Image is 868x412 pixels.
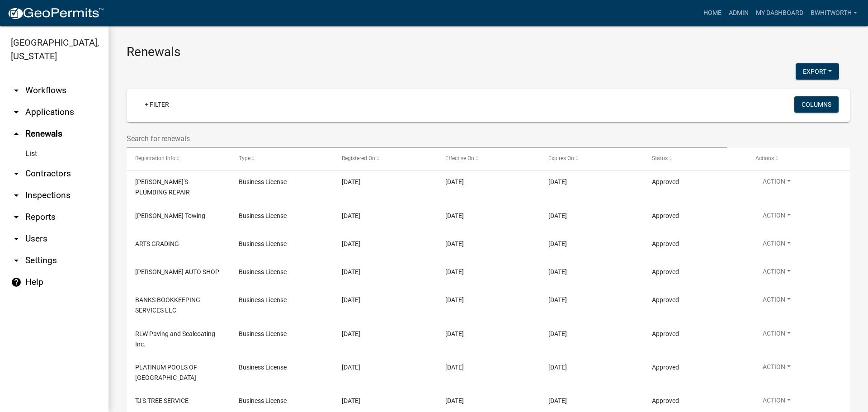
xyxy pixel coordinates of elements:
[342,296,360,303] span: 7/28/2025
[548,364,567,371] span: 12/31/2025
[135,296,200,314] span: BANKS BOOKKEEPING SERVICES LLC
[548,155,574,161] span: Expires On
[11,190,22,201] i: arrow_drop_down
[342,268,360,275] span: 7/30/2025
[445,364,464,371] span: 7/22/2025
[548,296,567,303] span: 12/31/2025
[445,178,464,185] span: 8/1/2025
[127,129,727,148] input: Search for renewals
[755,267,798,280] button: Action
[548,330,567,337] span: 12/31/2025
[135,397,189,404] span: TJ'S TREE SERVICE
[652,155,668,161] span: Status
[755,362,798,375] button: Action
[11,128,22,139] i: arrow_drop_up
[11,233,22,244] i: arrow_drop_down
[445,155,474,161] span: Effective On
[548,268,567,275] span: 12/31/2025
[652,268,679,275] span: Approved
[445,212,464,219] span: 7/31/2025
[11,255,22,266] i: arrow_drop_down
[755,177,798,190] button: Action
[342,240,360,247] span: 7/31/2025
[239,330,287,337] span: Business License
[11,277,22,288] i: help
[342,155,375,161] span: Registered On
[342,330,360,337] span: 7/28/2025
[652,397,679,404] span: Approved
[11,85,22,96] i: arrow_drop_down
[127,148,230,170] datatable-header-cell: Registration Info
[755,239,798,252] button: Action
[652,330,679,337] span: Approved
[445,330,464,337] span: 7/28/2025
[239,397,287,404] span: Business License
[437,148,540,170] datatable-header-cell: Effective On
[755,155,774,161] span: Actions
[548,178,567,185] span: 12/31/2025
[11,107,22,118] i: arrow_drop_down
[239,364,287,371] span: Business License
[135,268,219,275] span: PANTOJA AUTO SHOP
[652,364,679,371] span: Approved
[643,148,747,170] datatable-header-cell: Status
[127,44,850,60] h3: Renewals
[548,397,567,404] span: 12/31/2025
[342,212,360,219] span: 7/31/2025
[239,268,287,275] span: Business License
[548,240,567,247] span: 12/31/2025
[755,295,798,308] button: Action
[700,5,725,22] a: Home
[445,268,464,275] span: 7/30/2025
[342,397,360,404] span: 7/21/2025
[796,63,839,80] button: Export
[445,240,464,247] span: 7/31/2025
[333,148,437,170] datatable-header-cell: Registered On
[807,5,861,22] a: BWhitworth
[342,178,360,185] span: 8/1/2025
[135,155,175,161] span: Registration Info
[135,364,197,381] span: PLATINUM POOLS OF NORTH GA
[752,5,807,22] a: My Dashboard
[755,396,798,409] button: Action
[755,329,798,342] button: Action
[548,212,567,219] span: 12/31/2025
[137,96,176,113] a: + Filter
[652,212,679,219] span: Approved
[652,296,679,303] span: Approved
[135,240,179,247] span: ARTS GRADING
[135,212,205,219] span: Bradburn's Towing
[11,168,22,179] i: arrow_drop_down
[746,148,850,170] datatable-header-cell: Actions
[239,178,287,185] span: Business License
[239,155,250,161] span: Type
[230,148,334,170] datatable-header-cell: Type
[445,397,464,404] span: 7/21/2025
[794,96,839,113] button: Columns
[135,178,190,196] span: DAN'S PLUMBING REPAIR
[725,5,752,22] a: Admin
[445,296,464,303] span: 7/28/2025
[135,330,215,348] span: RLW Paving and Sealcoating Inc.
[540,148,643,170] datatable-header-cell: Expires On
[239,240,287,247] span: Business License
[755,211,798,224] button: Action
[652,240,679,247] span: Approved
[652,178,679,185] span: Approved
[11,212,22,223] i: arrow_drop_down
[239,296,287,303] span: Business License
[342,364,360,371] span: 7/22/2025
[239,212,287,219] span: Business License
